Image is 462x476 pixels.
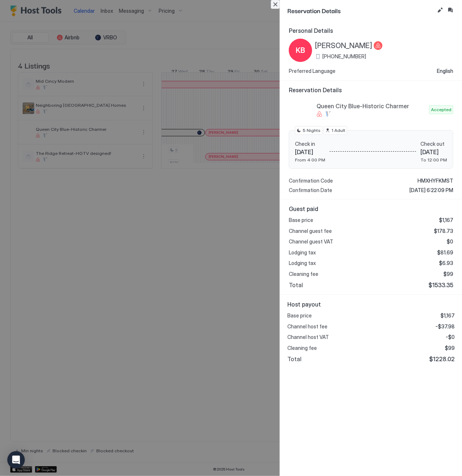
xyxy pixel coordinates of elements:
button: Edit reservation [436,6,444,15]
button: Inbox [446,6,455,15]
span: $1533.35 [428,281,453,289]
span: Reservation Details [287,6,434,15]
span: $99 [445,345,455,351]
span: [PHONE_NUMBER] [322,53,366,60]
span: Reservation Details [289,86,453,94]
span: [PERSON_NAME] [315,41,372,50]
span: Host payout [287,301,455,308]
span: Personal Details [289,27,453,34]
span: $81.69 [437,249,453,256]
span: Preferred Language [289,68,335,74]
span: From 4:00 PM [295,157,325,163]
span: Base price [287,312,312,319]
span: Channel host fee [287,323,327,330]
span: Check out [420,141,447,147]
span: Channel guest VAT [289,238,333,245]
span: $0 [447,238,453,245]
span: Cleaning fee [289,271,318,277]
span: Check in [295,141,325,147]
span: [DATE] [420,148,447,156]
span: 5 Nights [303,127,321,134]
span: Accepted [431,106,451,113]
div: Open Intercom Messenger [7,451,25,469]
span: $1,167 [439,217,453,223]
span: Confirmation Date [289,187,332,194]
span: Channel guest fee [289,228,332,234]
span: Cleaning fee [287,345,317,351]
span: Confirmation Code [289,177,333,184]
span: HMXHYFKMST [418,177,453,184]
span: -$0 [446,334,455,340]
span: Lodging tax [289,249,316,256]
span: 1 Adult [331,127,345,134]
span: Base price [289,217,313,223]
span: Guest paid [289,205,453,212]
span: Channel host VAT [287,334,329,340]
span: -$37.98 [435,323,455,330]
span: English [437,68,453,74]
span: Total [289,281,303,289]
span: To 12:00 PM [420,157,447,163]
span: $1228.02 [429,355,455,363]
span: $1,167 [440,312,455,319]
div: listing image [289,98,312,121]
span: Queen City Blue-Historic Charmer [317,102,426,110]
span: $6.93 [439,260,453,266]
span: [DATE] 6:22:09 PM [409,187,453,194]
span: $99 [443,271,453,277]
span: Total [287,355,302,363]
span: KB [296,45,305,56]
span: Lodging tax [289,260,316,266]
span: [DATE] [295,148,325,156]
span: $178.73 [434,228,453,234]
